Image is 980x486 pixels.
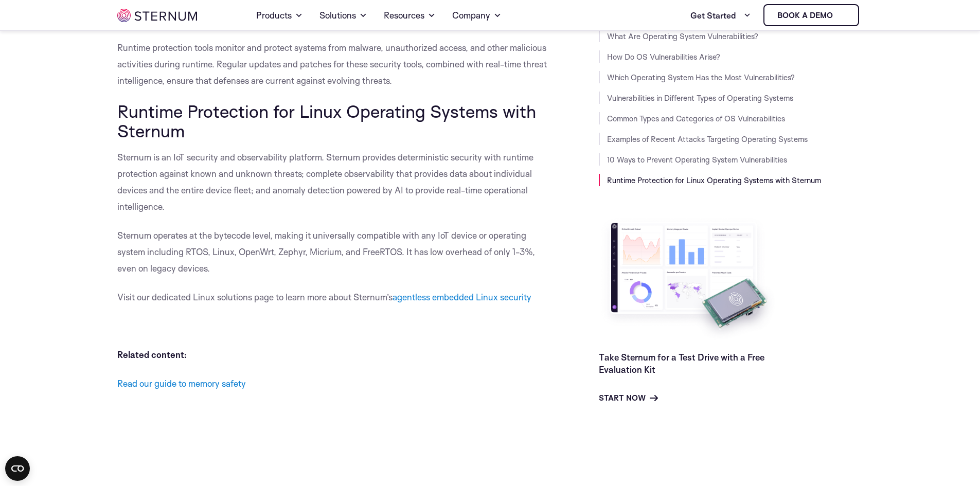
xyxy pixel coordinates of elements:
p: Visit our dedicated Linux solutions page to learn more about Sternum’s [117,289,553,305]
a: How Do OS Vulnerabilities Arise? [607,52,720,62]
img: sternum iot [837,11,845,20]
a: Products [256,1,303,30]
a: Company [452,1,502,30]
a: Start Now [599,392,658,404]
button: Open CMP widget [5,456,30,481]
a: Runtime Protection for Linux Operating Systems with Sternum [607,175,821,185]
span: Sternum is an IoT security and observability platform. Sternum provides deterministic security wi... [117,152,533,212]
span: Runtime Protection for Linux Operating Systems with Sternum [117,100,536,141]
a: What Are Operating System Vulnerabilities? [607,31,758,41]
a: Examples of Recent Attacks Targeting Operating Systems [607,134,808,144]
a: agentless embedded Linux security [393,292,531,302]
a: Take Sternum for a Test Drive with a Free Evaluation Kit [599,352,764,375]
a: Resources [384,1,436,30]
a: Read our guide to memory safety [117,378,246,389]
span: Runtime protection tools monitor and protect systems from malware, unauthorized access, and other... [117,42,547,86]
a: Which Operating System Has the Most Vulnerabilities? [607,73,795,82]
a: Vulnerabilities in Different Types of Operating Systems [607,93,793,103]
a: Get Started [690,5,751,26]
a: Book a demo [763,4,859,26]
strong: Related content: [117,349,187,360]
a: Solutions [319,1,367,30]
a: 10 Ways to Prevent Operating System Vulnerabilities [607,155,787,165]
img: Take Sternum for a Test Drive with a Free Evaluation Kit [599,215,779,343]
img: sternum iot [117,9,197,22]
a: Common Types and Categories of OS Vulnerabilities [607,114,785,123]
span: Sternum operates at the bytecode level, making it universally compatible with any IoT device or o... [117,230,535,274]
